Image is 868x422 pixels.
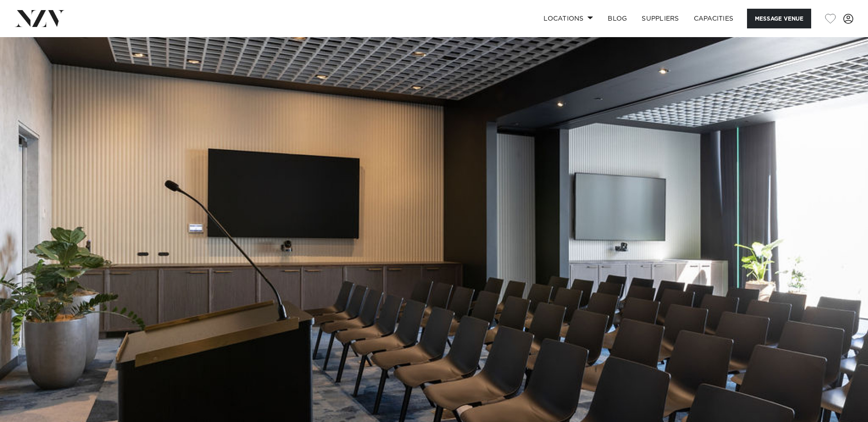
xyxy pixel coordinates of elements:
button: Message Venue [747,9,811,28]
img: nzv-logo.png [15,10,65,27]
a: SUPPLIERS [634,9,686,28]
a: Locations [536,9,600,28]
a: Capacities [687,9,741,28]
a: BLOG [600,9,634,28]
